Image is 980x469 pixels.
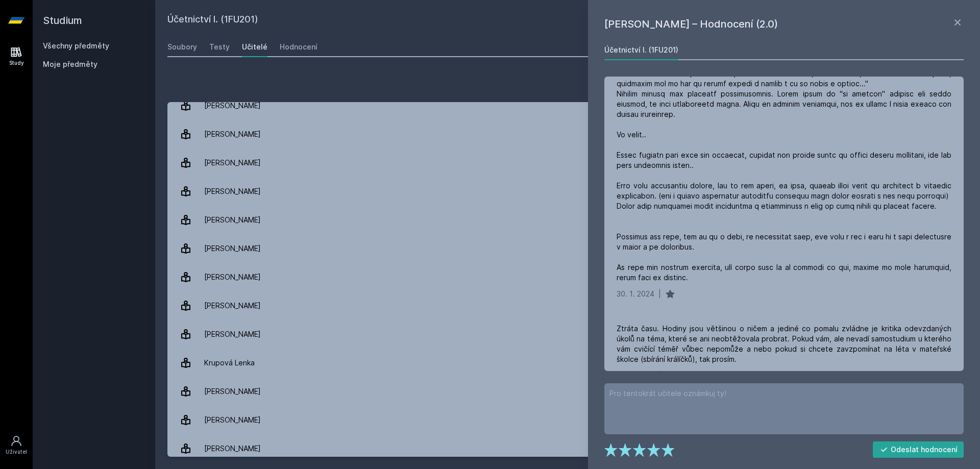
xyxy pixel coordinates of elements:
div: Study [9,59,24,67]
a: Učitelé [242,37,267,57]
div: [PERSON_NAME] [204,267,261,287]
div: | [658,289,661,299]
div: Ztráta času. Hodiny jsou většinou o ničem a jediné co pomalu zvládne je kritika odevzdaných úkolů... [617,324,951,364]
div: 30. 1. 2024 [617,289,654,299]
div: Krupová Lenka [204,353,255,373]
div: [PERSON_NAME] [204,124,261,144]
div: [PERSON_NAME] [204,410,261,430]
div: [PERSON_NAME] [204,238,261,259]
div: [PERSON_NAME] [204,438,261,459]
div: [PERSON_NAME] [204,295,261,316]
div: Učitelé [242,42,267,52]
a: [PERSON_NAME] 2 hodnocení 1.0 [167,120,968,149]
h2: Účetnictví I. (1FU201) [167,12,853,29]
div: [PERSON_NAME] [204,95,261,116]
div: [PERSON_NAME] [204,324,261,344]
a: Study [2,41,31,72]
div: [PERSON_NAME] [204,210,261,230]
a: [PERSON_NAME] 60 hodnocení 2.0 [167,206,968,234]
div: 30. 1. 2024 [617,371,654,381]
a: Hodnocení [280,37,317,57]
a: [PERSON_NAME] 4 hodnocení 4.3 [167,434,968,463]
a: [PERSON_NAME] 8 hodnocení 4.6 [167,377,968,406]
div: [PERSON_NAME] [204,153,261,173]
a: [PERSON_NAME] 2 hodnocení 3.5 [167,291,968,320]
a: Soubory [167,37,197,57]
div: [PERSON_NAME] [204,381,261,402]
a: Všechny předměty [43,41,109,50]
div: Hodnocení [280,42,317,52]
a: [PERSON_NAME] 4 hodnocení 4.0 [167,406,968,434]
span: Moje předměty [43,59,97,69]
a: [PERSON_NAME] 2 hodnocení 5.0 [167,91,968,120]
a: [PERSON_NAME] 2 hodnocení 4.5 [167,320,968,349]
a: [PERSON_NAME] 13 hodnocení 3.2 [167,177,968,206]
a: [PERSON_NAME] 3 hodnocení 1.7 [167,149,968,177]
a: Krupová Lenka 20 hodnocení 4.5 [167,349,968,377]
div: Soubory [167,42,197,52]
div: Uživatel [6,448,27,456]
a: [PERSON_NAME] 4 hodnocení 4.3 [167,234,968,263]
a: Testy [209,37,230,57]
div: [PERSON_NAME] [204,181,261,202]
button: Odeslat hodnocení [873,441,964,458]
div: | [658,371,661,381]
a: [PERSON_NAME] 8 hodnocení 4.4 [167,263,968,291]
a: Uživatel [2,430,31,461]
div: Testy [209,42,230,52]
